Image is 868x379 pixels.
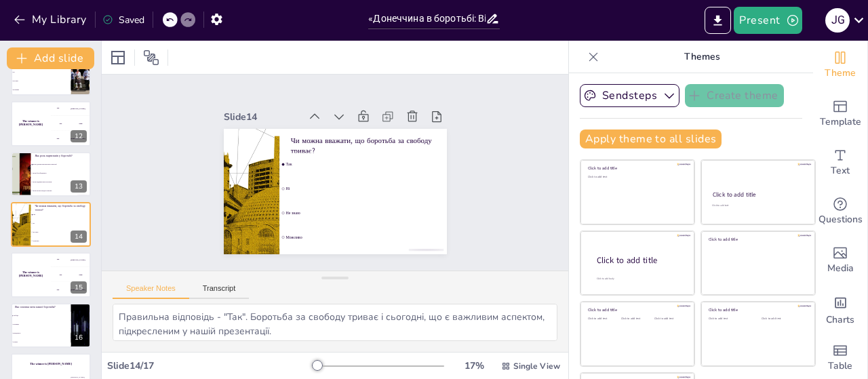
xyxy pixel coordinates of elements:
div: Click to add text [588,176,685,179]
div: Click to add title [709,307,806,313]
div: Click to add text [621,317,652,321]
span: Так [285,162,445,167]
span: Questions [818,212,863,227]
button: Speaker Notes [113,284,189,299]
div: 15 [71,281,87,294]
div: Saved [102,14,144,26]
span: Невідомість [13,332,70,334]
div: 13 [71,180,87,193]
div: Click to add text [712,204,802,207]
div: Click to add title [709,237,806,242]
div: Click to add text [654,317,685,321]
button: Apply theme to all slides [580,129,722,148]
div: 11 [11,51,91,96]
span: Ні [285,186,445,191]
div: https://cdn.sendsteps.com/images/logo/sendsteps_logo_white.pnghttps://cdn.sendsteps.com/images/lo... [11,152,91,197]
p: Чи можна вважати, що боротьба за свободу триває? [35,204,87,212]
p: Яка роль партизанів у боротьбі? [35,154,87,158]
div: [PERSON_NAME] [64,376,91,378]
h4: The winner is [PERSON_NAME] [11,271,51,278]
span: Окупація [13,323,70,325]
div: J G [825,8,850,33]
span: Position [143,49,159,66]
span: Історія [13,341,70,342]
div: Add charts and graphs [813,285,867,334]
div: 300 [51,283,91,298]
div: https://cdn.sendsteps.com/images/logo/sendsteps_logo_white.pnghttps://cdn.sendsteps.com/images/lo... [11,202,91,247]
span: Charts [826,313,854,327]
div: Add images, graphics, shapes or video [813,236,867,285]
h4: The winner is [PERSON_NAME] [11,120,51,127]
span: Не знаю [33,231,90,233]
span: Вони були бездіяльні [33,172,90,174]
div: Add ready made slides [813,89,867,138]
div: 11 [71,79,87,92]
span: Не знаю [13,80,70,81]
div: 16 [71,332,87,344]
div: 14 [71,231,87,243]
span: Template [820,115,861,129]
div: Click to add title [713,191,803,199]
div: Get real-time input from your audience [813,187,867,236]
div: Change the overall theme [813,41,867,89]
span: Вони не мали жодного впливу [33,190,90,191]
textarea: Правильна відповідь - "Так". Боротьба за свободу триває і сьогодні, що є важливим аспектом, підкр... [113,304,557,341]
div: Click to add title [588,307,685,313]
div: Slide 14 [224,111,300,123]
div: 200 [51,116,91,131]
div: Click to add text [588,317,618,321]
div: Click to add text [762,317,804,321]
div: Click to add body [597,277,682,280]
div: Slide 14 / 17 [107,359,314,372]
div: Jaap [79,123,82,125]
button: My Library [10,9,92,31]
div: Click to add title [588,165,685,171]
div: https://cdn.sendsteps.com/images/logo/sendsteps_logo_white.pnghttps://cdn.sendsteps.com/images/lo... [11,101,91,146]
div: Click to add title [597,254,684,266]
span: Theme [825,66,856,81]
span: Text [831,163,850,178]
button: Export to PowerPoint [705,7,731,34]
div: Jaap [79,274,82,276]
button: J G [825,7,850,34]
button: Sendsteps [580,84,679,107]
span: Table [828,359,852,374]
div: 100 [51,252,91,267]
span: Ні [13,71,70,73]
h4: The winner is [PERSON_NAME] [11,363,91,366]
span: Single View [513,361,560,372]
button: Present [734,7,802,34]
p: Чи можна вважати, що боротьба за свободу триває? [290,135,435,156]
span: Вони допомагали визволяти території [33,163,90,165]
span: Ні [33,222,90,224]
span: Не знаю [285,211,445,216]
div: https://cdn.sendsteps.com/images/logo/sendsteps_logo_white.pnghttps://cdn.sendsteps.com/images/lo... [11,303,91,348]
div: 100 [51,101,91,116]
span: Media [827,261,854,276]
input: Insert title [368,9,485,28]
p: Themes [604,41,800,73]
span: Вони підтримували окупантів [33,181,90,182]
div: Add text boxes [813,138,867,187]
div: Layout [107,47,129,68]
span: Можливо [33,240,90,241]
div: 17 % [458,359,490,372]
div: 300 [51,132,91,146]
button: Create theme [685,84,784,107]
div: https://cdn.sendsteps.com/images/logo/sendsteps_logo_white.pnghttps://cdn.sendsteps.com/images/lo... [11,252,91,297]
span: Так [33,214,90,216]
button: Add slide [7,47,94,69]
div: 12 [71,130,87,142]
p: Яка основна мета нашої боротьби? [15,305,67,309]
button: Transcript [189,284,250,299]
span: Свобода [13,315,70,316]
div: 200 [51,268,91,283]
div: Click to add text [709,317,751,321]
span: Можливо [285,235,445,240]
span: Можливо [13,89,70,90]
